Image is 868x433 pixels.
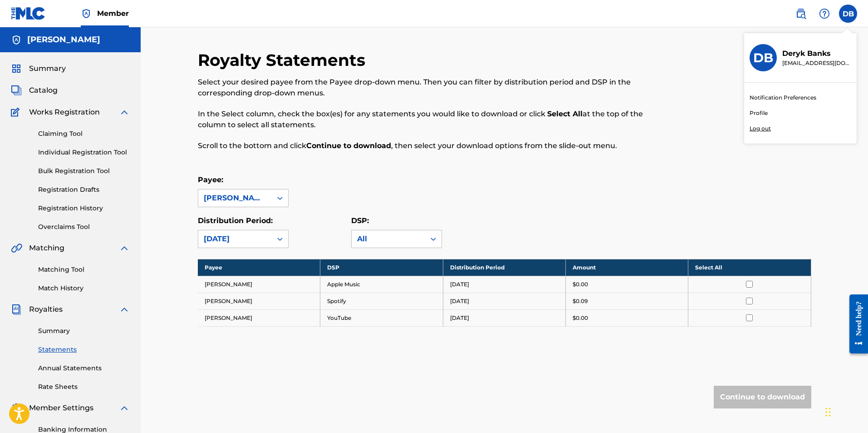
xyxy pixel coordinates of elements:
span: Summary [29,63,66,74]
span: Member [97,8,129,19]
td: [PERSON_NAME] [198,309,320,326]
label: Payee: [198,175,223,184]
img: expand [119,243,130,254]
a: Matching Tool [38,265,130,274]
a: Statements [38,345,130,354]
img: Member Settings [11,403,22,413]
td: [PERSON_NAME] [198,276,320,293]
div: All [357,234,420,244]
a: Profile [750,109,768,117]
a: Notification Preferences [750,94,816,102]
img: search [795,8,806,19]
td: YouTube [320,309,443,326]
div: Drag [825,398,831,426]
h3: DB [753,50,773,66]
td: [PERSON_NAME] [198,293,320,309]
th: Select All [688,259,811,276]
span: Matching [29,243,64,254]
p: $0.00 [573,280,588,289]
a: Public Search [792,5,810,23]
span: Member Settings [29,403,93,413]
a: Claiming Tool [38,129,130,139]
img: Top Rightsholder [81,8,92,19]
td: [DATE] [443,293,565,309]
td: Spotify [320,293,443,309]
a: Overclaims Tool [38,222,130,232]
a: SummarySummary [11,63,66,74]
h2: Royalty Statements [198,50,370,70]
th: Distribution Period [443,259,565,276]
img: expand [119,403,130,413]
th: DSP [320,259,443,276]
span: Catalog [29,85,58,96]
a: Bulk Registration Tool [38,166,130,176]
a: Registration Drafts [38,185,130,194]
td: Apple Music [320,276,443,293]
p: Deryk Banks [782,48,851,59]
img: Works Registration [11,107,23,118]
img: expand [119,107,130,118]
div: Help [815,5,834,23]
img: Royalties [11,304,22,315]
p: Scroll to the bottom and click , then select your download options from the slide-out menu. [198,140,670,151]
p: $0.09 [573,297,588,305]
p: In the Select column, check the box(es) for any statements you would like to download or click at... [198,109,670,130]
img: Accounts [11,35,22,45]
a: Rate Sheets [38,382,130,392]
strong: Select All [547,109,583,118]
div: [DATE] [204,234,266,244]
a: Summary [38,326,130,336]
div: [PERSON_NAME] [204,193,266,204]
img: Matching [11,243,22,254]
label: DSP: [351,216,369,225]
img: help [819,8,830,19]
img: expand [119,304,130,315]
span: Works Registration [29,107,100,118]
img: MLC Logo [11,7,46,20]
div: User Menu [839,5,857,23]
p: Log out [750,124,771,133]
strong: Continue to download [306,141,391,150]
a: Annual Statements [38,363,130,373]
p: $0.00 [573,314,588,322]
a: Match History [38,284,130,293]
th: Payee [198,259,320,276]
p: knockriobeats@gmail.com [782,59,851,67]
img: Summary [11,63,22,74]
a: CatalogCatalog [11,85,58,96]
td: [DATE] [443,309,565,326]
th: Amount [565,259,688,276]
a: Registration History [38,204,130,213]
a: Individual Registration Tool [38,148,130,157]
label: Distribution Period: [198,216,273,225]
span: Royalties [29,304,63,315]
p: Select your desired payee from the Payee drop-down menu. Then you can filter by distribution peri... [198,77,670,99]
h5: DERYK BANKS [27,35,100,45]
iframe: Resource Center [843,288,868,361]
td: [DATE] [443,276,565,293]
iframe: Chat Widget [823,389,868,433]
img: Catalog [11,85,22,96]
